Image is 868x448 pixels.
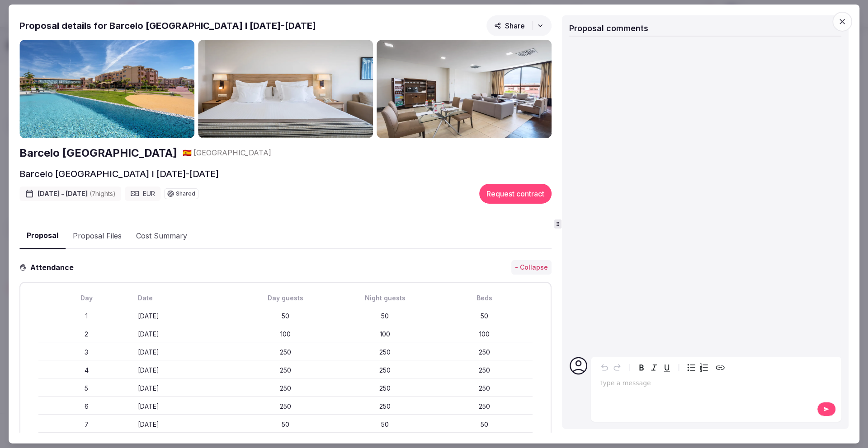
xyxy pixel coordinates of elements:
div: 100 [437,329,533,338]
div: [DATE] [138,365,234,374]
button: Request contract [479,184,552,204]
div: 250 [437,347,533,356]
button: 🇪🇸 [183,148,192,158]
div: 250 [337,365,433,374]
div: 50 [337,311,433,320]
div: 7 [38,420,134,429]
button: Share [486,15,552,36]
div: [DATE] [138,329,234,338]
div: 2 [38,329,134,338]
div: [DATE] [138,311,234,320]
div: 4 [38,365,134,374]
div: 250 [238,365,334,374]
div: 1 [38,311,134,320]
div: 50 [238,420,334,429]
span: ( 7 night s ) [90,190,116,197]
span: [DATE] - [DATE] [38,189,116,198]
div: 50 [337,420,433,429]
a: Barcelo [GEOGRAPHIC_DATA] [19,145,177,161]
div: Night guests [337,294,433,303]
div: Date [138,294,234,303]
button: Create link [714,361,726,374]
button: Bold [635,361,648,374]
div: 50 [437,420,533,429]
div: [DATE] [138,420,234,429]
span: Share [494,21,525,30]
img: Gallery photo 2 [198,40,373,138]
h2: Proposal details for Barcelo [GEOGRAPHIC_DATA] I [DATE]-[DATE] [19,19,316,32]
div: editable markdown [596,375,817,393]
div: 50 [437,311,533,320]
div: 250 [337,383,433,392]
button: Proposal [19,223,66,249]
h2: Barcelo [GEOGRAPHIC_DATA] I [DATE]-[DATE] [19,168,219,180]
div: 250 [238,401,334,411]
div: Day guests [238,294,334,303]
div: 250 [238,347,334,356]
button: Proposal Files [66,223,129,249]
button: - Collapse [511,260,552,275]
div: 250 [437,383,533,392]
div: [DATE] [138,383,234,392]
div: 250 [437,365,533,374]
img: Gallery photo 1 [19,40,194,138]
div: 100 [238,329,334,338]
div: 3 [38,347,134,356]
div: 100 [337,329,433,338]
div: 250 [238,383,334,392]
div: toggle group [685,361,710,374]
div: Beds [437,294,533,303]
button: Numbered list [698,361,710,374]
div: EUR [125,187,160,201]
span: Proposal comments [569,23,648,33]
h3: Attendance [27,262,81,273]
div: 250 [437,401,533,411]
div: [DATE] [138,401,234,411]
button: Underline [660,361,673,374]
span: 🇪🇸 [183,148,192,157]
button: Italic [648,361,660,374]
div: 250 [337,401,433,411]
button: Bulleted list [685,361,698,374]
div: 50 [238,311,334,320]
img: Gallery photo 3 [377,40,552,138]
button: Cost Summary [129,223,194,249]
div: [DATE] [138,347,234,356]
div: 5 [38,383,134,392]
span: Shared [176,191,195,196]
div: Day [38,294,134,303]
div: 250 [337,347,433,356]
div: 6 [38,401,134,411]
span: [GEOGRAPHIC_DATA] [193,148,271,158]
